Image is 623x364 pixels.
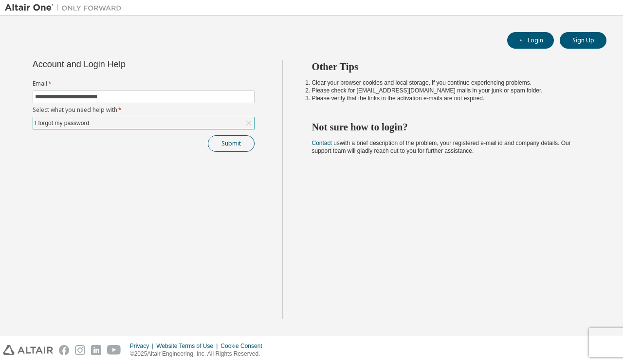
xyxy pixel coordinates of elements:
[312,79,589,87] li: Clear your browser cookies and local storage, if you continue experiencing problems.
[560,32,606,49] button: Sign Up
[34,118,91,128] div: I forgot my password
[130,342,156,350] div: Privacy
[5,3,127,13] img: Altair One
[33,80,255,88] label: Email
[312,87,589,94] li: Please check for [EMAIL_ADDRESS][DOMAIN_NAME] mails in your junk or spam folder.
[75,345,85,355] img: instagram.svg
[59,345,69,355] img: facebook.svg
[312,140,571,154] span: with a brief description of the problem, your registered e-mail id and company details. Our suppo...
[3,345,53,355] img: altair_logo.svg
[33,117,254,129] div: I forgot my password
[33,106,255,114] label: Select what you need help with
[33,60,210,68] div: Account and Login Help
[312,121,589,133] h2: Not sure how to login?
[507,32,554,49] button: Login
[107,345,121,355] img: youtube.svg
[220,342,268,350] div: Cookie Consent
[91,345,101,355] img: linkedin.svg
[156,342,220,350] div: Website Terms of Use
[312,60,589,73] h2: Other Tips
[312,140,340,146] a: Contact us
[312,94,589,102] li: Please verify that the links in the activation e-mails are not expired.
[130,350,268,358] p: © 2025 Altair Engineering, Inc. All Rights Reserved.
[208,135,255,152] button: Submit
